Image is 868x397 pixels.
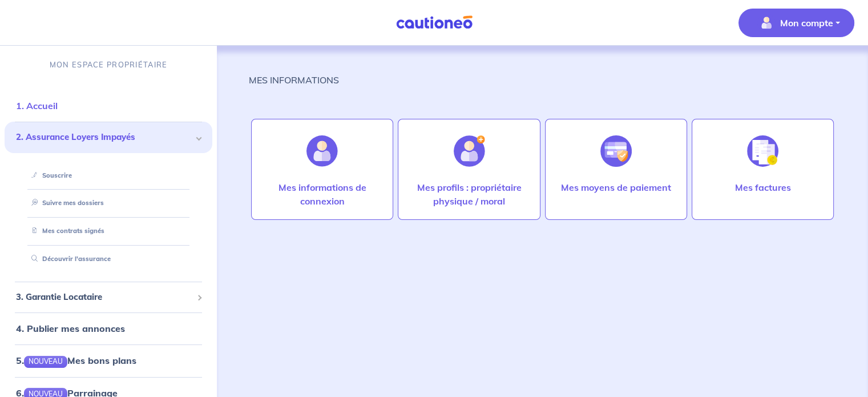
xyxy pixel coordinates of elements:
[5,94,212,117] div: 1. Accueil
[5,317,212,340] div: 4. Publier mes annonces
[27,255,111,263] a: Découvrir l'assurance
[27,171,72,179] a: Souscrire
[734,181,790,194] p: Mes factures
[757,14,776,32] img: illu_account_valid_menu.svg
[16,100,58,111] a: 1. Accueil
[780,16,833,30] p: Mon compte
[18,194,199,212] div: Suivre mes dossiers
[18,250,199,268] div: Découvrir l'assurance
[263,181,381,208] p: Mes informations de connexion
[600,135,632,167] img: illu_credit_card_no_anim.svg
[5,286,212,308] div: 3. Garantie Locataire
[306,135,338,167] img: illu_account.svg
[5,349,212,372] div: 5.NOUVEAUMes bons plans
[16,323,125,334] a: 4. Publier mes annonces
[50,59,167,70] p: MON ESPACE PROPRIÉTAIRE
[410,181,528,208] p: Mes profils : propriétaire physique / moral
[747,135,778,167] img: illu_invoice.svg
[738,9,854,37] button: illu_account_valid_menu.svgMon compte
[16,291,192,304] span: 3. Garantie Locataire
[5,122,212,153] div: 2. Assurance Loyers Impayés
[27,227,104,235] a: Mes contrats signés
[249,73,339,87] p: MES INFORMATIONS
[561,181,671,194] p: Mes moyens de paiement
[391,15,477,30] img: Cautioneo
[16,131,192,144] span: 2. Assurance Loyers Impayés
[16,355,136,366] a: 5.NOUVEAUMes bons plans
[18,222,199,240] div: Mes contrats signés
[454,135,485,167] img: illu_account_add.svg
[18,166,199,185] div: Souscrire
[27,199,104,207] a: Suivre mes dossiers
